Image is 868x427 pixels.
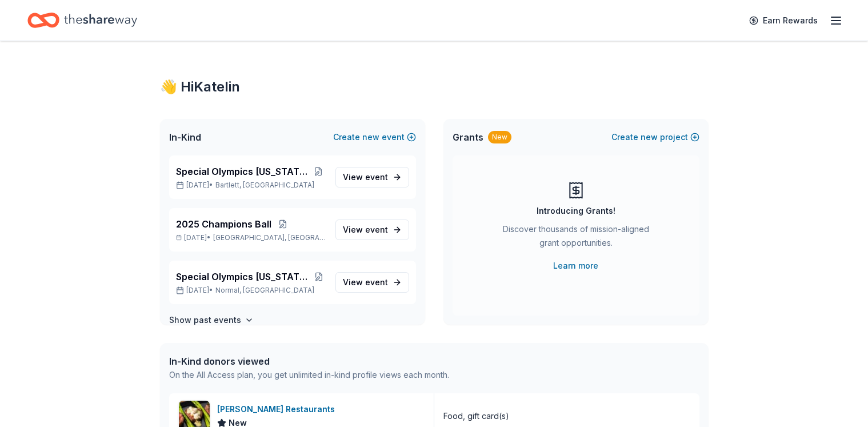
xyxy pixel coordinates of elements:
div: 👋 Hi Katelin [160,78,709,96]
span: new [641,130,658,144]
p: [DATE] • [176,181,326,190]
p: [DATE] • [176,286,326,295]
div: Food, gift card(s) [443,409,509,423]
span: View [343,223,388,237]
button: Show past events [169,313,254,327]
span: new [362,130,379,144]
span: Special Olympics [US_STATE] Coaches Meeting [176,270,312,284]
div: In-Kind donors viewed [169,354,449,368]
a: Home [27,7,137,34]
span: Bartlett, [GEOGRAPHIC_DATA] [215,181,314,190]
a: View event [335,167,409,187]
span: 2025 Champions Ball [176,217,271,231]
span: [GEOGRAPHIC_DATA], [GEOGRAPHIC_DATA] [213,233,326,242]
span: Special Olympics [US_STATE] Holiday Party [176,165,310,178]
div: Introducing Grants! [537,204,615,218]
div: [PERSON_NAME] Restaurants [217,402,339,416]
span: Grants [453,130,483,144]
a: Earn Rewards [742,10,825,31]
p: [DATE] • [176,233,326,242]
div: Discover thousands of mission-aligned grant opportunities. [498,222,654,254]
span: View [343,170,388,184]
a: Learn more [553,259,598,273]
h4: Show past events [169,313,241,327]
button: Createnewproject [611,130,699,144]
span: event [365,172,388,182]
a: View event [335,272,409,293]
span: event [365,225,388,234]
span: Normal, [GEOGRAPHIC_DATA] [215,286,314,295]
span: In-Kind [169,130,201,144]
span: event [365,277,388,287]
div: New [488,131,511,143]
button: Createnewevent [333,130,416,144]
div: On the All Access plan, you get unlimited in-kind profile views each month. [169,368,449,382]
span: View [343,276,388,289]
a: View event [335,220,409,240]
